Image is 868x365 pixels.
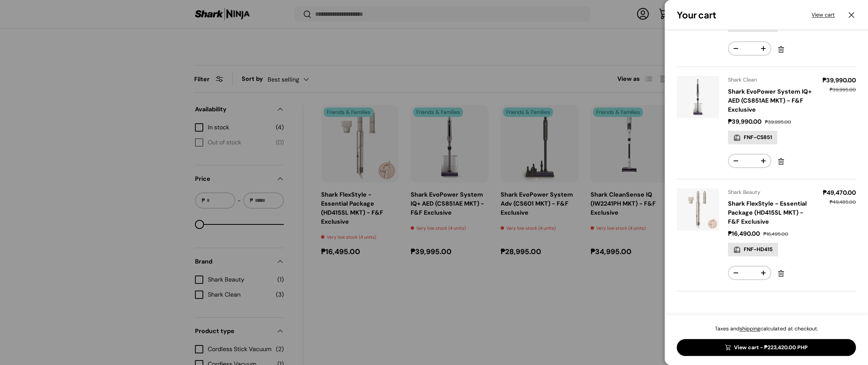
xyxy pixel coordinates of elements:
a: shipping [740,325,760,332]
a: Remove [774,267,788,280]
input: Quantity [743,154,756,167]
dd: ₱16,490.00 [728,230,762,238]
a: Shark FlexStyle - Essential Package (HD415SL MKT) - F&F Exclusive [728,200,807,226]
s: ₱39,995.00 [765,119,791,125]
small: Taxes and calculated at checkout. [715,325,818,332]
a: View cart [812,11,835,19]
div: Chat with us now [39,42,126,52]
ul: Discount [728,243,814,257]
dd: ₱39,990.00 [728,118,763,126]
a: Remove [774,155,788,168]
h2: Your cart [677,9,716,21]
textarea: Type your message and hit 'Enter' [4,205,143,232]
ul: Discount [728,131,813,145]
div: Minimize live chat window [123,4,142,22]
span: We're online! [44,95,104,171]
a: Shark EvoPower System IQ+ AED (CS851AE MKT) - F&F Exclusive [728,88,812,114]
div: Shark Clean [728,76,813,84]
div: FNF-HD415 [728,243,778,256]
input: Quantity [743,267,756,279]
dd: ₱49,470.00 [823,188,856,197]
a: View cart - ₱223,420.00 PHP [677,339,856,356]
s: ₱16,495.00 [763,231,788,237]
s: ₱39,995.00 [830,86,856,93]
img: shark-flexstyle-esential-package-what's-in-the-box-full-view-sharkninja-philippines [677,188,719,230]
div: FNF-CS851 [728,131,777,144]
a: Remove [774,43,788,56]
s: ₱49,485.00 [830,199,856,205]
input: Quantity [743,42,756,55]
dd: ₱39,990.00 [822,76,856,85]
div: Shark Beauty [728,188,814,196]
